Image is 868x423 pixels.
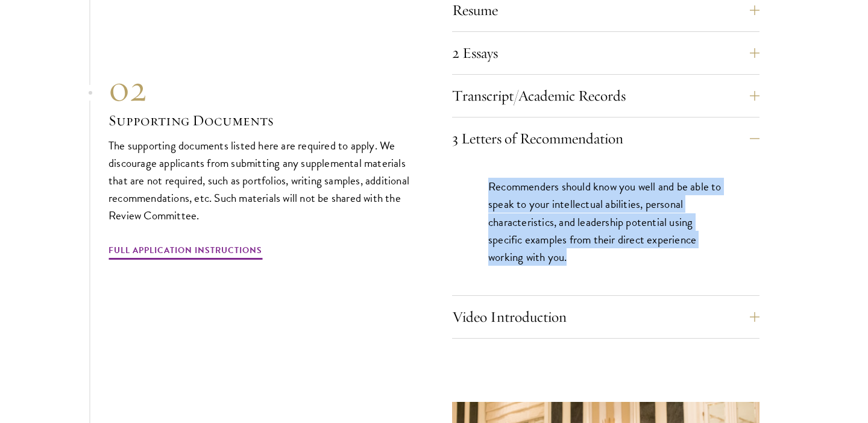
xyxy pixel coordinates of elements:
[108,110,416,131] h3: Supporting Documents
[108,243,262,262] a: Full Application Instructions
[452,302,759,331] button: Video Introduction
[108,67,416,110] div: 02
[452,124,759,153] button: 3 Letters of Recommendation
[452,81,759,110] button: Transcript/Academic Records
[452,39,759,67] button: 2 Essays
[488,178,723,265] p: Recommenders should know you well and be able to speak to your intellectual abilities, personal c...
[108,137,416,224] p: The supporting documents listed here are required to apply. We discourage applicants from submitt...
